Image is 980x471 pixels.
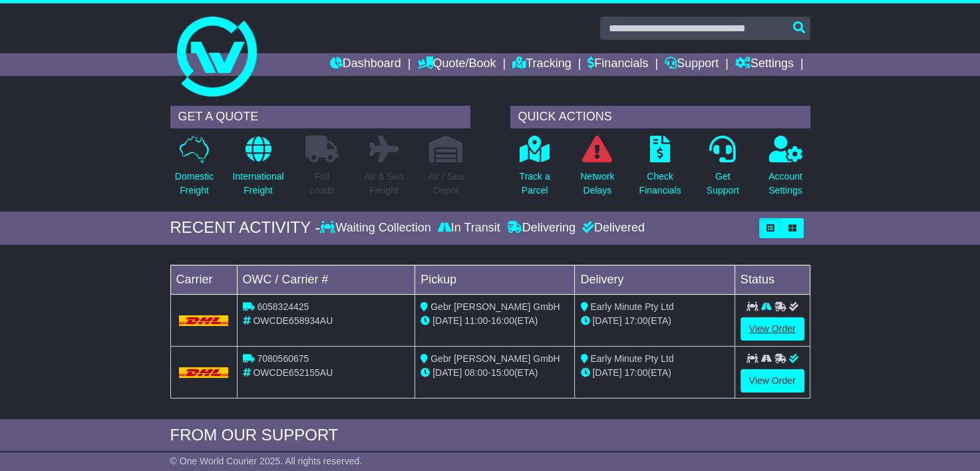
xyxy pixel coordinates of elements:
[579,221,645,235] div: Delivered
[707,170,739,198] p: Get Support
[175,170,214,198] p: Domestic Freight
[639,170,681,198] p: Check Financials
[232,135,284,205] a: InternationalFreight
[590,353,673,364] span: Early Minute Pty Ltd
[170,426,810,445] div: FROM OUR SUPPORT
[587,53,648,76] a: Financials
[580,314,729,328] div: (ETA)
[417,53,496,76] a: Quote/Book
[253,367,333,378] span: OWCDE652155AU
[575,265,735,294] td: Delivery
[624,315,647,326] span: 17:00
[579,135,615,205] a: NetworkDelays
[735,53,794,76] a: Settings
[179,367,229,378] img: DHL.png
[170,106,470,128] div: GET A QUOTE
[624,367,647,378] span: 17:00
[510,106,810,128] div: QUICK ACTIONS
[504,221,579,235] div: Delivering
[432,367,462,378] span: [DATE]
[432,315,462,326] span: [DATE]
[434,221,504,235] div: In Transit
[170,218,321,237] div: RECENT ACTIVITY -
[430,301,560,312] span: Gebr [PERSON_NAME] GmbH
[170,456,363,466] span: © One World Courier 2025. All rights reserved.
[320,221,434,235] div: Waiting Collection
[330,53,401,76] a: Dashboard
[590,301,673,312] span: Early Minute Pty Ltd
[253,315,333,326] span: OWCDE658934AU
[592,315,621,326] span: [DATE]
[428,170,464,198] p: Air / Sea Depot
[420,366,569,380] div: - (ETA)
[464,367,488,378] span: 08:00
[768,135,803,205] a: AccountSettings
[580,366,729,380] div: (ETA)
[512,53,571,76] a: Tracking
[464,315,488,326] span: 11:00
[420,314,569,328] div: - (ETA)
[665,53,719,76] a: Support
[430,353,560,364] span: Gebr [PERSON_NAME] GmbH
[415,265,575,294] td: Pickup
[170,265,237,294] td: Carrier
[491,315,514,326] span: 16:00
[179,315,229,326] img: DHL.png
[519,135,551,205] a: Track aParcel
[364,170,403,198] p: Air & Sea Freight
[305,170,339,198] p: Full Loads
[735,265,810,294] td: Status
[592,367,621,378] span: [DATE]
[232,170,283,198] p: International Freight
[491,367,514,378] span: 15:00
[740,317,804,341] a: View Order
[768,170,802,198] p: Account Settings
[580,170,614,198] p: Network Delays
[706,135,740,205] a: GetSupport
[174,135,214,205] a: DomesticFreight
[520,170,550,198] p: Track a Parcel
[638,135,681,205] a: CheckFinancials
[237,265,415,294] td: OWC / Carrier #
[257,353,309,364] span: 7080560675
[257,301,309,312] span: 6058324425
[740,369,804,392] a: View Order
